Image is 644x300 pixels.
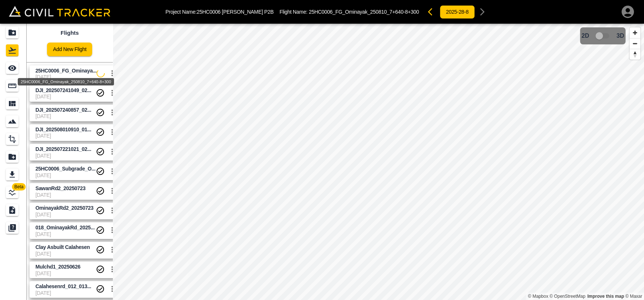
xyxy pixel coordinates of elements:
[309,9,419,15] span: 25HC0006_FG_Ominayak_250810_7+640-8+300
[9,6,110,16] img: Civil Tracker
[630,27,640,38] button: Zoom in
[440,5,475,19] button: 2025-28-8
[630,38,640,49] button: Zoom out
[581,33,589,39] span: 2D
[279,9,419,15] p: Flight Name:
[528,294,548,299] a: Mapbox
[630,49,640,60] button: Reset bearing to north
[165,9,274,15] p: Project Name: 25HC0006 [PERSON_NAME] P2B
[18,78,114,85] div: 25HC0006_FG_Ominayak_250810_7+640-8+300
[617,33,624,39] span: 3D
[587,294,624,299] a: Map feedback
[550,294,586,299] a: OpenStreetMap
[625,294,642,299] a: Maxar
[592,29,614,43] span: 3D model not uploaded yet
[113,24,644,300] canvas: Map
